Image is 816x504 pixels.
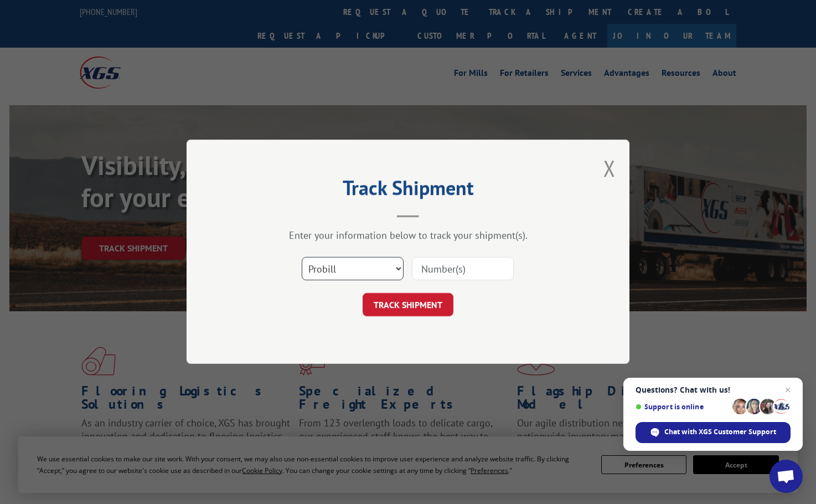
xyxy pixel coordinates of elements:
[636,422,791,443] div: Chat with XGS Customer Support
[242,229,574,242] div: Enter your information below to track your shipment(s).
[636,403,729,411] span: Support is online
[781,383,794,397] span: Close chat
[242,180,574,201] h2: Track Shipment
[412,258,514,281] input: Number(s)
[664,427,776,437] span: Chat with XGS Customer Support
[636,385,791,394] span: Questions? Chat with us!
[363,294,453,317] button: TRACK SHIPMENT
[769,460,803,493] div: Open chat
[603,153,616,183] button: Close modal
